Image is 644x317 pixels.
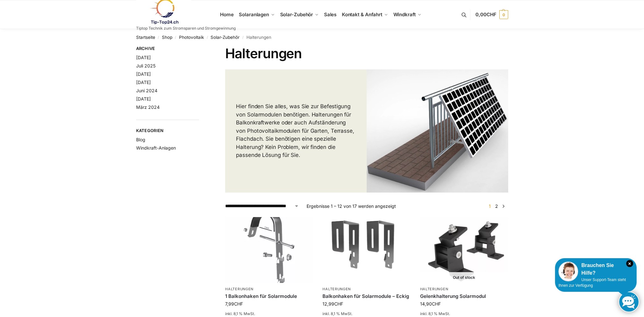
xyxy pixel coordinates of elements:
[136,145,176,151] a: Windkraft-Anlagen
[136,128,199,134] span: Kategorien
[172,35,179,40] span: /
[420,217,508,283] img: Gelenkhalterung Solarmodul
[136,88,157,93] a: Juni 2024
[136,96,151,102] a: [DATE]
[494,203,500,209] a: Seite 2
[239,11,269,18] span: Solaranlagen
[393,11,416,18] span: Windkraft
[420,287,448,291] a: Halterungen
[432,301,441,306] span: CHF
[136,137,145,142] a: Blog
[321,0,339,29] a: Sales
[391,0,424,29] a: Windkraft
[626,260,633,267] i: Schließen
[487,203,492,209] span: Seite 1
[499,10,508,19] span: 0
[339,0,391,29] a: Kontakt & Anfahrt
[136,29,508,46] nav: Breadcrumb
[136,63,156,68] a: Juli 2025
[225,203,299,209] select: Shop-Reihenfolge
[225,46,508,61] h1: Halterungen
[322,311,410,317] p: inkl. 8,1 % MwSt.
[136,35,155,40] a: Startseite
[162,35,172,40] a: Shop
[239,35,246,40] span: /
[420,293,508,299] a: Gelenkhalterung Solarmodul
[204,35,211,40] span: /
[487,11,496,18] span: CHF
[501,203,506,209] a: →
[225,293,313,299] a: 1 Balkonhaken für Solarmodule
[322,217,410,283] img: Balkonhaken für Solarmodule - Eckig
[136,104,160,110] a: März 2024
[420,301,441,306] bdi: 14,90
[236,0,277,29] a: Solaranlagen
[136,80,151,85] a: [DATE]
[236,102,356,159] p: Hier finden Sie alles, was Sie zur Befestigung von Solarmodulen benötigen. Halterungen für Balkon...
[136,46,199,52] span: Archive
[277,0,321,29] a: Solar-Zubehör
[225,287,253,291] a: Halterungen
[334,301,343,306] span: CHF
[342,11,382,18] span: Kontakt & Anfahrt
[234,301,243,306] span: CHF
[322,301,343,306] bdi: 12,99
[136,71,151,77] a: [DATE]
[136,55,151,60] a: [DATE]
[307,203,396,209] p: Ergebnisse 1 – 12 von 17 werden angezeigt
[322,293,410,299] a: Balkonhaken für Solarmodule – Eckig
[199,46,203,53] button: Close filters
[179,35,204,40] a: Photovoltaik
[558,262,633,277] div: Brauchen Sie Hilfe?
[558,278,626,288] span: Unser Support-Team steht Ihnen zur Verfügung
[225,217,313,283] img: Balkonhaken für runde Handläufe
[558,262,578,281] img: Customer service
[324,11,337,18] span: Sales
[225,311,313,317] p: inkl. 8,1 % MwSt.
[136,26,236,30] p: Tiptop Technik zum Stromsparen und Stromgewinnung
[280,11,313,18] span: Solar-Zubehör
[485,203,508,209] nav: Produkt-Seitennummerierung
[475,11,496,18] span: 0,00
[420,311,508,317] p: inkl. 8,1 % MwSt.
[420,217,508,283] a: Out of stockGelenkhalterung Solarmodul
[322,287,351,291] a: Halterungen
[475,5,508,24] a: 0,00CHF 0
[367,69,508,193] img: Halterungen
[225,301,243,306] bdi: 7,99
[211,35,239,40] a: Solar-Zubehör
[155,35,162,40] span: /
